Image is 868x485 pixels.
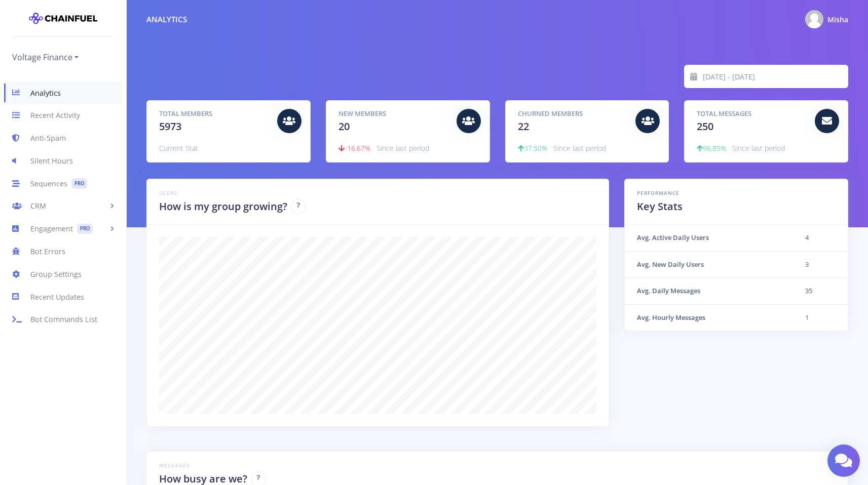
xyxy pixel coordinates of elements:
[159,109,270,119] h5: Total Members
[805,10,823,28] img: @mishadub95 Photo
[797,8,848,30] a: @mishadub95 Photo Misha
[793,304,848,331] td: 1
[827,15,848,24] span: Misha
[159,462,836,469] h6: Messages
[625,251,792,278] th: Avg. New Daily Users
[29,8,97,28] img: chainfuel-logo
[793,225,848,251] td: 4
[12,49,79,65] a: Voltage Finance
[4,82,122,104] a: Analytics
[637,199,836,214] h2: Key Stats
[159,199,287,214] h2: How is my group growing?
[338,109,449,119] h5: New Members
[518,109,628,119] h5: Churned Members
[637,189,836,197] h6: Performance
[553,143,606,153] span: Since last period
[518,119,529,133] span: 22
[793,278,848,305] td: 35
[793,251,848,278] td: 3
[146,14,187,25] div: Analytics
[697,119,713,133] span: 250
[159,189,596,197] h6: Users
[625,225,792,251] th: Avg. Active Daily Users
[732,143,785,153] span: Since last period
[159,119,181,133] span: 5973
[625,278,792,305] th: Avg. Daily Messages
[376,143,429,153] span: Since last period
[697,109,807,119] h5: Total Messages
[71,178,87,189] span: PRO
[697,143,726,153] span: 96.85%
[625,304,792,331] th: Avg. Hourly Messages
[159,143,198,153] span: Current Stat
[338,119,350,133] span: 20
[77,224,93,234] span: PRO
[518,143,547,153] span: 37.50%
[338,143,370,153] span: -16.67%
